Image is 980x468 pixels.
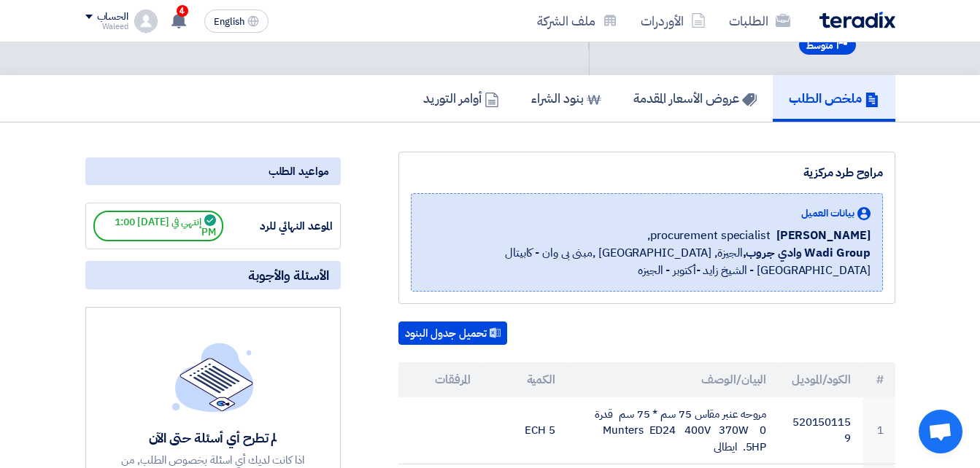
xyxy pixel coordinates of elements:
[398,321,507,345] button: تحميل جدول البنود
[778,362,863,397] th: الكود/الموديل
[531,90,601,106] h5: بنود الشراء
[172,343,254,411] img: empty_state_list.svg
[411,164,883,182] div: مراوح طرد مركزية
[567,397,778,464] td: مروحه عنبر مقاس 75 سم * 75 سم قدرة Munters ED24 400V 370W 0 .5HP ايطالى
[515,75,617,122] a: بنود الشراء
[248,267,329,284] span: الأسئلة والأجوبة
[134,9,158,33] img: profile_test.png
[789,90,879,106] h5: ملخص الطلب
[647,227,771,244] span: procurement specialist,
[819,12,895,28] img: Teradix logo
[717,4,802,38] a: الطلبات
[482,397,567,464] td: 5 ECH
[567,362,778,397] th: البيان/الوصف
[423,90,499,106] h5: أوامر التوريد
[806,39,833,52] span: متوسط
[617,75,773,122] a: عروض الأسعار المقدمة
[863,362,895,397] th: #
[398,362,483,397] th: المرفقات
[214,17,244,27] span: English
[776,227,871,244] span: [PERSON_NAME]
[107,429,320,446] div: لم تطرح أي أسئلة حتى الآن
[525,4,629,38] a: ملف الشركة
[482,362,567,397] th: الكمية
[204,9,269,33] button: English
[177,5,188,17] span: 4
[85,23,128,31] div: Waleed
[93,211,223,241] span: إنتهي في [DATE] 1:00 PM
[801,206,854,221] span: بيانات العميل
[223,218,333,235] div: الموعد النهائي للرد
[407,75,515,122] a: أوامر التوريد
[778,397,863,464] td: 5201501159
[773,75,895,122] a: ملخص الطلب
[633,90,757,106] h5: عروض الأسعار المقدمة
[919,410,962,453] a: Open chat
[629,4,717,38] a: الأوردرات
[863,397,895,464] td: 1
[97,11,128,23] div: الحساب
[423,244,871,279] span: الجيزة, [GEOGRAPHIC_DATA] ,مبنى بى وان - كابيتال [GEOGRAPHIC_DATA] - الشيخ زايد -أكتوبر - الجيزه
[743,244,871,262] b: Wadi Group وادي جروب,
[85,157,341,185] div: مواعيد الطلب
